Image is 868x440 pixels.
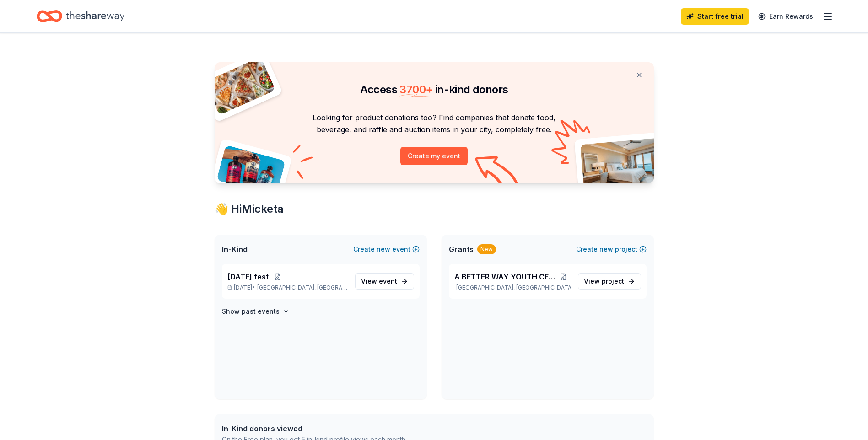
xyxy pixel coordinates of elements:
[215,202,654,216] div: 👋 Hi Micketa
[257,284,347,291] span: [GEOGRAPHIC_DATA], [GEOGRAPHIC_DATA]
[379,277,397,285] span: event
[681,8,749,25] a: Start free trial
[454,284,571,291] p: [GEOGRAPHIC_DATA], [GEOGRAPHIC_DATA]
[584,276,624,287] span: View
[454,271,556,282] span: A BETTER WAY YOUTH CENTER INC.
[355,273,414,290] a: View event
[475,156,521,190] img: Curvy arrow
[377,244,390,255] span: new
[602,277,624,285] span: project
[578,273,641,290] a: View project
[400,147,468,165] button: Create my event
[753,8,819,25] a: Earn Rewards
[227,284,348,291] p: [DATE] •
[204,57,275,115] img: Pizza
[599,244,613,255] span: new
[361,276,397,287] span: View
[222,306,290,317] button: Show past events
[37,5,124,27] a: Home
[449,244,474,255] span: Grants
[227,271,269,282] span: [DATE] fest
[222,306,280,317] h4: Show past events
[222,244,248,255] span: In-Kind
[353,244,420,255] button: Createnewevent
[477,244,496,254] div: New
[399,83,432,96] span: 3700 +
[360,83,508,96] span: Access in-kind donors
[222,423,407,434] div: In-Kind donors viewed
[576,244,647,255] button: Createnewproject
[226,112,643,136] p: Looking for product donations too? Find companies that donate food, beverage, and raffle and auct...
